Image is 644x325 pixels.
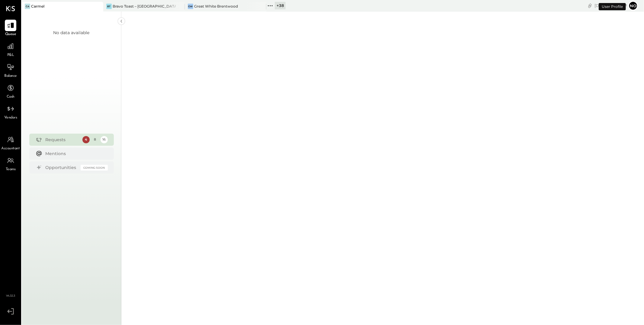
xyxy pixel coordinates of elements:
span: Balance [4,73,17,79]
div: BT [106,4,112,9]
span: Teams [6,167,16,172]
div: GW [188,4,193,9]
div: Ca [25,4,30,9]
span: P&L [7,53,14,58]
div: + 38 [275,2,286,9]
div: Carmel [31,4,44,9]
div: Coming Soon [81,165,108,171]
div: Requests [46,137,79,143]
span: Accountant [2,146,20,151]
a: Teams [0,155,21,172]
a: Accountant [0,134,21,151]
div: [DATE] [594,3,627,8]
button: No [628,1,638,11]
div: No data available [53,30,90,36]
a: P&L [0,41,21,58]
span: Queue [5,32,16,37]
a: Balance [0,61,21,79]
div: Great White Brentwood [194,4,238,9]
div: 8 [91,136,99,143]
span: Vendors [4,115,17,121]
div: Bravo Toast – [GEOGRAPHIC_DATA] [113,4,176,9]
a: Cash [0,82,21,100]
div: User Profile [599,3,626,10]
div: 4 [82,136,90,143]
div: Opportunities [46,164,78,171]
div: Mentions [46,151,105,157]
a: Vendors [0,103,21,121]
div: 16 [101,136,108,143]
a: Queue [0,20,21,37]
div: copy link [587,2,593,9]
span: Cash [7,94,14,100]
